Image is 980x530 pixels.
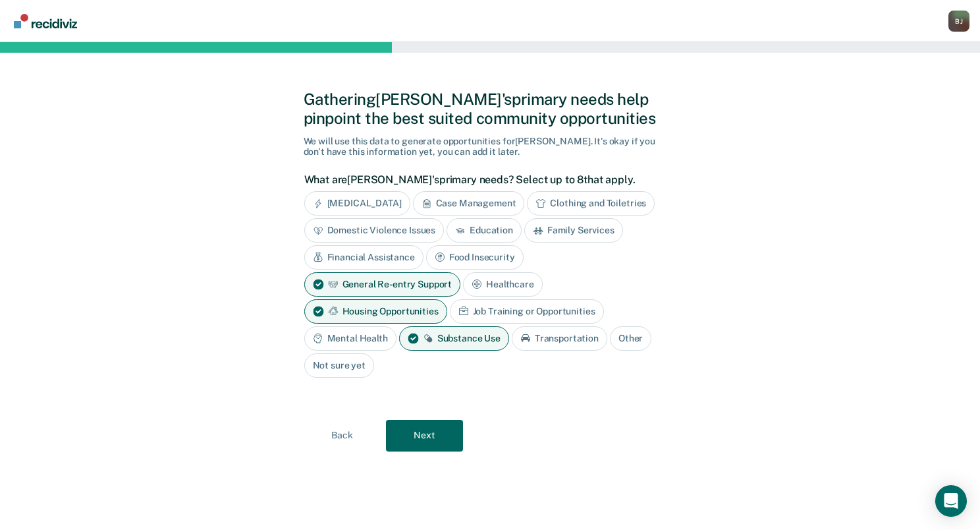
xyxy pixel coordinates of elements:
div: B J [948,11,969,32]
div: Substance Use [399,326,509,351]
div: Housing Opportunities [304,299,447,324]
div: We will use this data to generate opportunities for [PERSON_NAME] . It's okay if you don't have t... [304,136,677,158]
div: Domestic Violence Issues [304,218,445,243]
div: Clothing and Toiletries [527,191,655,216]
button: Next [386,420,463,452]
div: Healthcare [463,272,543,297]
div: Not sure yet [304,353,374,378]
div: Case Management [413,191,525,216]
div: Mental Health [304,326,396,351]
div: Financial Assistance [304,245,423,270]
div: Other [610,326,651,351]
div: [MEDICAL_DATA] [304,191,410,216]
div: Open Intercom Messenger [935,485,967,517]
div: Gathering [PERSON_NAME]'s primary needs help pinpoint the best suited community opportunities [304,90,677,128]
div: Education [447,218,522,243]
div: Transportation [512,326,607,351]
div: Family Services [524,218,623,243]
div: Job Training or Opportunities [450,299,604,324]
button: Profile dropdown button [948,11,969,32]
div: Food Insecurity [426,245,524,270]
button: Back [304,420,381,452]
img: Recidiviz [14,14,77,28]
div: General Re-entry Support [304,272,461,297]
label: What are [PERSON_NAME]'s primary needs? Select up to 8 that apply. [304,173,670,186]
